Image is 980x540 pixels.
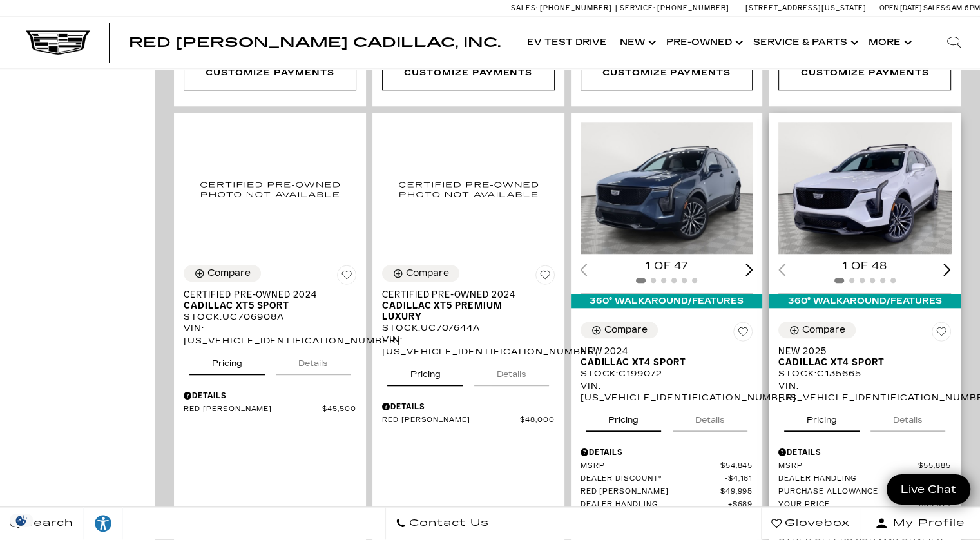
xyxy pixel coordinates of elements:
[184,265,261,282] button: Compare Vehicle
[778,357,941,368] span: Cadillac XT4 Sport
[943,264,951,276] div: Next slide
[581,322,658,338] button: Compare Vehicle
[888,515,965,533] span: My Profile
[6,514,36,527] div: Privacy Settings
[778,259,951,273] div: 1 of 48
[778,447,951,458] div: Pricing Details - New 2025 Cadillac XT4 Sport
[521,17,613,68] a: EV Test Drive
[778,487,926,497] span: Purchase Allowance
[129,36,501,49] a: Red [PERSON_NAME] Cadillac, Inc.
[657,4,729,12] span: [PHONE_NUMBER]
[20,515,73,533] span: Search
[535,265,555,289] button: Save Vehicle
[406,267,449,279] div: Compare
[184,300,347,311] span: Cadillac XT5 Sport
[581,487,720,497] span: Red [PERSON_NAME]
[406,515,489,533] span: Contact Us
[184,55,356,90] div: undefined - Pre-Owned 2018 Cadillac Escalade Luxury
[184,55,356,90] a: Customize Payments
[189,347,265,375] button: pricing tab
[581,259,753,273] div: 1 of 47
[382,265,459,282] button: Compare Vehicle
[520,416,555,425] span: $48,000
[581,447,753,458] div: Pricing Details - New 2024 Cadillac XT4 Sport
[84,508,123,540] a: Explore your accessibility options
[511,4,538,12] span: Sales:
[581,346,744,357] span: New 2024
[571,294,763,308] div: 360° WalkAround/Features
[745,4,867,12] a: [STREET_ADDRESS][US_STATE]
[778,474,926,484] span: Dealer Handling
[322,405,356,414] span: $45,500
[382,289,545,300] span: Certified Pre-Owned 2024
[184,289,347,300] span: Certified Pre-Owned 2024
[769,294,961,308] div: 360° WalkAround/Features
[604,324,648,336] div: Compare
[802,324,845,336] div: Compare
[581,357,744,368] span: Cadillac XT4 Sport
[387,358,463,386] button: pricing tab
[581,346,753,368] a: New 2024Cadillac XT4 Sport
[540,4,612,12] span: [PHONE_NUMBER]
[778,122,954,254] div: 1 / 2
[946,4,980,12] span: 9 AM-6 PM
[782,515,850,533] span: Glovebox
[184,390,356,401] div: Pricing Details - Certified Pre-Owned 2024 Cadillac XT5 Sport
[26,30,90,55] img: Cadillac Dark Logo with Cadillac White Text
[673,403,747,432] button: details tab
[581,461,753,471] a: MSRP $54,845
[184,405,322,414] span: Red [PERSON_NAME]
[613,17,660,68] a: New
[923,4,946,12] span: Sales:
[778,346,951,368] a: New 2025Cadillac XT4 Sport
[894,482,963,497] span: Live Chat
[778,500,919,510] span: Your Price
[778,55,951,90] div: undefined - Certified Pre-Owned 2024 Cadillac XT5 Premium Luxury
[184,323,356,346] div: VIN: [US_VEHICLE_IDENTIFICATION_NUMBER]
[932,322,951,346] button: Save Vehicle
[84,514,122,534] div: Explore your accessibility options
[581,487,753,497] a: Red [PERSON_NAME] $49,995
[745,264,753,276] div: Next slide
[784,403,860,432] button: pricing tab
[581,122,756,254] div: 1 / 2
[382,401,555,412] div: Pricing Details - Certified Pre-Owned 2024 Cadillac XT5 Premium Luxury
[778,122,954,254] img: 2025 Cadillac XT4 Sport 1
[778,322,856,338] button: Compare Vehicle
[581,474,725,484] span: Dealer Discount*
[184,289,356,311] a: Certified Pre-Owned 2024Cadillac XT5 Sport
[725,474,753,484] span: $4,161
[207,267,251,279] div: Compare
[129,35,501,50] span: Red [PERSON_NAME] Cadillac, Inc.
[761,508,860,540] a: Glovebox
[581,500,728,510] span: Dealer Handling
[778,346,941,357] span: New 2025
[778,380,951,403] div: VIN: [US_VEHICLE_IDENTIFICATION_NUMBER]
[474,358,549,386] button: details tab
[382,334,555,357] div: VIN: [US_VEHICLE_IDENTIFICATION_NUMBER]
[778,500,951,510] a: Your Price $56,074
[385,508,499,540] a: Contact Us
[382,55,555,90] div: undefined - Certified Pre-Owned 2023 Cadillac XT4 Sport
[918,461,951,471] span: $55,885
[184,311,356,323] div: Stock : UC706908A
[382,416,520,425] span: Red [PERSON_NAME]
[586,403,661,432] button: pricing tab
[733,322,753,346] button: Save Vehicle
[778,474,951,484] a: Dealer Handling $689
[581,474,753,484] a: Dealer Discount* $4,161
[660,17,747,68] a: Pre-Owned
[727,500,753,510] span: $689
[581,55,753,90] a: Customize Payments
[511,5,615,12] a: Sales: [PHONE_NUMBER]
[720,487,753,497] span: $49,995
[778,368,951,380] div: Stock : C135665
[615,5,733,12] a: Service: [PHONE_NUMBER]
[382,416,555,425] a: Red [PERSON_NAME] $48,000
[581,122,756,254] img: 2024 Cadillac XT4 Sport 1
[581,500,753,510] a: Dealer Handling $689
[581,461,720,471] span: MSRP
[276,347,351,375] button: details tab
[778,461,918,471] span: MSRP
